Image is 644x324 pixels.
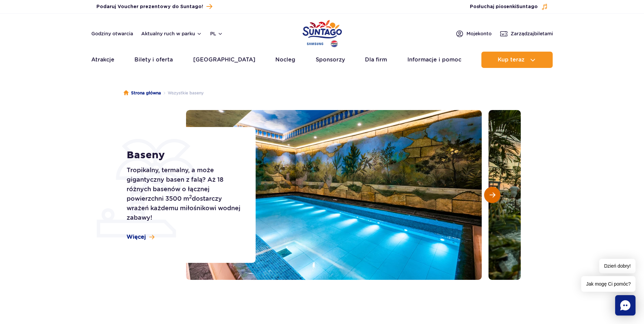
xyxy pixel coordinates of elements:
[615,295,636,316] div: Chat
[96,2,212,11] a: Podaruj Voucher prezentowy do Suntago!
[484,187,500,203] button: Następny slajd
[498,57,525,63] span: Kup teraz
[210,30,223,37] button: pl
[466,30,492,37] span: Moje konto
[316,52,345,68] a: Sponsorzy
[407,52,461,68] a: Informacje i pomoc
[599,259,636,273] span: Dzień dobry!
[91,30,133,37] a: Godziny otwarcia
[127,165,240,222] p: Tropikalny, termalny, a może gigantyczny basen z falą? Aż 18 różnych basenów o łącznej powierzchn...
[127,233,146,241] span: Więcej
[141,31,202,36] button: Aktualny ruch w parku
[161,90,204,96] li: Wszystkie baseny
[96,3,203,10] span: Podaruj Voucher prezentowy do Suntago!
[581,276,636,292] span: Jak mogę Ci pomóc?
[91,52,114,68] a: Atrakcje
[302,17,342,48] a: Park of Poland
[500,30,553,38] a: Zarządzajbiletami
[193,52,255,68] a: [GEOGRAPHIC_DATA]
[511,30,553,37] span: Zarządzaj biletami
[365,52,387,68] a: Dla firm
[189,194,192,199] sup: 2
[516,4,538,9] span: Suntago
[134,52,173,68] a: Bilety i oferta
[275,52,295,68] a: Nocleg
[481,52,553,68] button: Kup teraz
[186,110,482,280] img: Ciepły basen wewnętrzny z tropikalnymi malowidłami na ścianach
[127,233,154,241] a: Więcej
[124,90,161,96] a: Strona główna
[470,3,538,10] span: Posłuchaj piosenki
[456,30,492,38] a: Mojekonto
[127,149,240,161] h1: Baseny
[470,3,548,10] button: Posłuchaj piosenkiSuntago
